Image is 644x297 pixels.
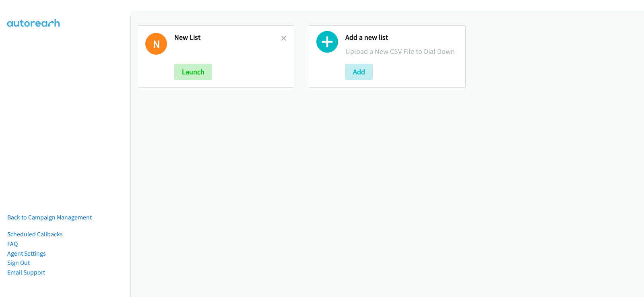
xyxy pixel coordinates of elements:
a: Scheduled Callbacks [7,230,63,238]
h2: New List [174,33,281,42]
p: Upload a New CSV File to Dial Down [345,46,458,57]
a: Sign Out [7,259,30,266]
a: FAQ [7,240,18,248]
a: Agent Settings [7,250,46,257]
button: Launch [174,64,212,80]
h2: Add a new list [345,33,458,42]
a: Back to Campaign Management [7,213,92,221]
a: Email Support [7,268,45,276]
button: Add [345,64,373,80]
h1: N [145,33,167,55]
